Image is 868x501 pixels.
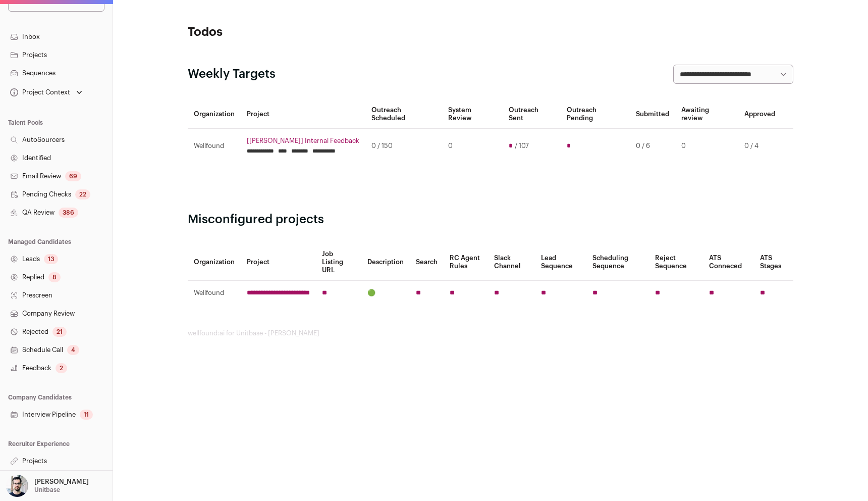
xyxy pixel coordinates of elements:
th: Outreach Sent [503,100,561,129]
th: Job Listing URL [316,244,361,281]
td: 0 / 6 [630,129,675,164]
td: 0 / 150 [365,129,442,164]
th: Scheduling Sequence [586,244,649,281]
th: Organization [188,100,241,129]
td: 0 / 4 [738,129,781,164]
th: ATS Stages [754,244,793,281]
p: [PERSON_NAME] [34,478,89,486]
td: 0 [675,129,738,164]
img: 10051957-medium_jpg [6,475,28,497]
button: Open dropdown [8,85,84,99]
footer: wellfound:ai for Unitbase - [PERSON_NAME] [188,329,793,337]
div: 22 [75,189,90,199]
h2: Weekly Targets [188,66,276,82]
td: Wellfound [188,281,241,306]
div: 2 [56,363,67,373]
th: Search [410,244,444,281]
th: Outreach Pending [561,100,630,129]
div: 69 [65,171,81,181]
a: [[PERSON_NAME]] Internal Feedback [247,137,359,145]
th: RC Agent Rules [444,244,489,281]
div: 13 [44,254,58,264]
td: 0 [442,129,503,164]
div: 11 [80,410,93,420]
p: Unitbase [34,486,60,494]
div: 21 [52,327,67,337]
th: Outreach Scheduled [365,100,442,129]
h2: Misconfigured projects [188,212,793,228]
td: 🟢 [361,281,410,306]
th: Slack Channel [488,244,535,281]
th: Lead Sequence [535,244,586,281]
button: Open dropdown [4,475,91,497]
th: Submitted [630,100,675,129]
span: / 107 [515,142,529,150]
th: Approved [738,100,781,129]
div: Project Context [8,88,70,96]
th: ATS Conneced [703,244,754,281]
div: 4 [67,345,79,355]
div: 386 [59,208,78,218]
th: Reject Sequence [649,244,703,281]
h1: Todos [188,24,390,40]
th: Description [361,244,410,281]
th: Awaiting review [675,100,738,129]
td: Wellfound [188,129,241,164]
th: System Review [442,100,503,129]
th: Project [241,244,316,281]
th: Project [241,100,365,129]
th: Organization [188,244,241,281]
div: 8 [48,272,61,282]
